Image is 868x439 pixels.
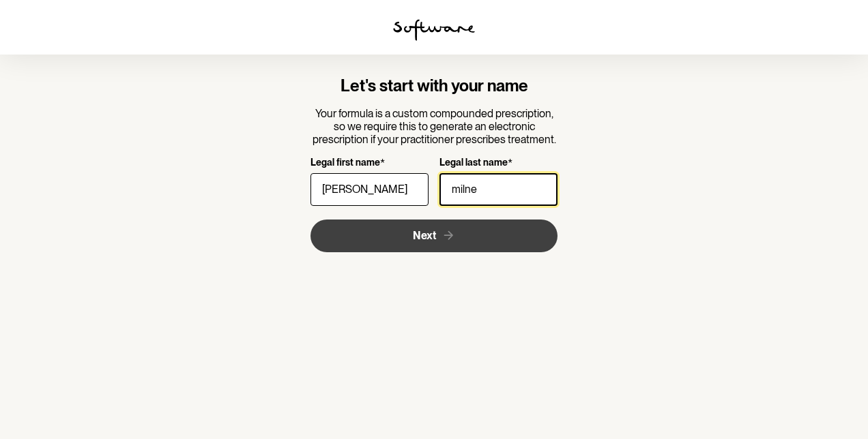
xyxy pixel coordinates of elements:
span: Next [413,229,436,242]
img: software logo [393,19,475,41]
p: Legal last name [439,157,508,170]
p: Your formula is a custom compounded prescription, so we require this to generate an electronic pr... [310,107,558,147]
button: Next [310,219,558,252]
p: Legal first name [310,157,380,170]
h4: Let's start with your name [310,76,558,96]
